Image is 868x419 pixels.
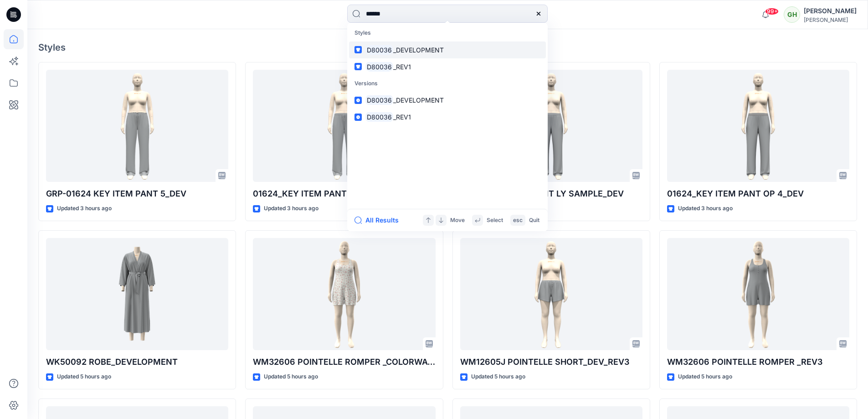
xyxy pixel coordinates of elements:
[513,216,523,225] p: esc
[393,63,411,71] span: _REV1
[667,70,849,182] a: 01624_KEY ITEM PANT OP 4_DEV
[253,356,435,368] p: WM32606 POINTELLE ROMPER _COLORWAY_REV3
[253,238,435,351] a: WM32606 POINTELLE ROMPER _COLORWAY_REV3
[349,75,546,92] p: Versions
[365,112,393,122] mark: D80036
[57,372,111,382] p: Updated 5 hours ago
[253,187,435,200] p: 01624_KEY ITEM PANT OPT 3_DEV
[354,215,405,226] button: All Results
[460,238,642,351] a: WM12605J POINTELLE SHORT_DEV_REV3
[471,372,525,382] p: Updated 5 hours ago
[46,356,228,368] p: WK50092 ROBE_DEVELOPMENT
[667,187,849,200] p: 01624_KEY ITEM PANT OP 4_DEV
[253,70,435,182] a: 01624_KEY ITEM PANT OPT 3_DEV
[667,356,849,368] p: WM32606 POINTELLE ROMPER _REV3
[349,109,546,125] a: D80036_REV1
[460,70,642,182] a: 01624_KEY ITEM PANT LY SAMPLE_DEV
[765,8,779,15] span: 99+
[349,41,546,58] a: D80036_DEVELOPMENT
[393,96,444,104] span: _DEVELOPMENT
[349,58,546,75] a: D80036_REV1
[46,70,228,182] a: GRP-01624 KEY ITEM PANT 5_DEV
[450,216,465,225] p: Move
[460,187,642,200] p: 01624_KEY ITEM PANT LY SAMPLE_DEV
[393,113,411,121] span: _REV1
[804,16,857,23] div: [PERSON_NAME]
[349,25,546,41] p: Styles
[678,372,732,382] p: Updated 5 hours ago
[678,204,733,213] p: Updated 3 hours ago
[784,6,800,23] div: GH
[365,95,393,105] mark: D80036
[487,216,503,225] p: Select
[264,372,318,382] p: Updated 5 hours ago
[460,356,642,368] p: WM12605J POINTELLE SHORT_DEV_REV3
[667,238,849,351] a: WM32606 POINTELLE ROMPER _REV3
[46,187,228,200] p: GRP-01624 KEY ITEM PANT 5_DEV
[365,45,393,55] mark: D80036
[804,5,857,16] div: [PERSON_NAME]
[57,204,112,213] p: Updated 3 hours ago
[349,92,546,109] a: D80036_DEVELOPMENT
[365,62,393,72] mark: D80036
[46,238,228,351] a: WK50092 ROBE_DEVELOPMENT
[264,204,318,213] p: Updated 3 hours ago
[38,42,857,53] h4: Styles
[393,46,444,54] span: _DEVELOPMENT
[529,216,539,225] p: Quit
